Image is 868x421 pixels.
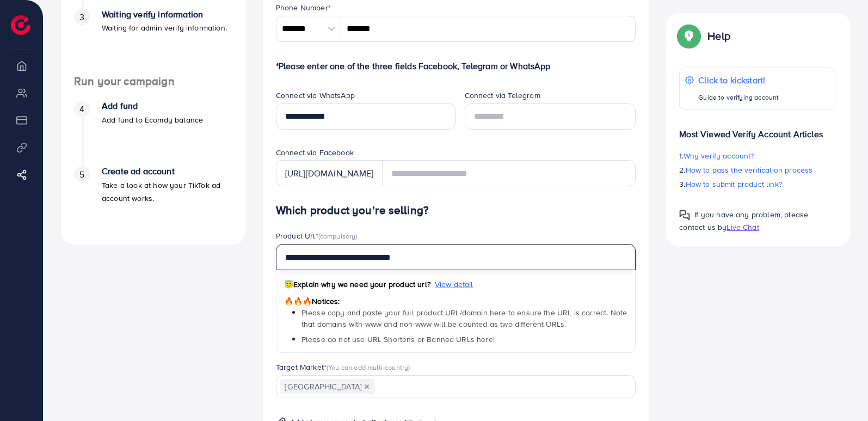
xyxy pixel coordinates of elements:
span: [GEOGRAPHIC_DATA] [280,379,374,394]
span: 😇 [284,279,293,290]
h4: Add fund [102,101,203,111]
label: Connect via WhatsApp [276,90,355,101]
p: 2. [679,163,835,176]
h4: Create ad account [102,166,232,176]
img: logo [11,15,30,35]
span: Please copy and paste your full product URL/domain here to ensure the URL is correct. Note that d... [301,307,627,329]
span: How to pass the verification process [686,164,813,175]
label: Connect via Facebook [276,147,354,158]
li: Create ad account [61,166,245,231]
span: 3 [79,11,84,23]
span: (You can add multi-country) [327,362,410,372]
span: Notices: [284,296,340,307]
span: 🔥🔥🔥 [284,296,312,307]
p: Click to kickstart! [698,74,779,87]
p: Take a look at how your TikTok ad account works. [102,179,232,205]
span: If you have any problem, please contact us by [679,209,808,233]
div: [URL][DOMAIN_NAME] [276,160,383,186]
h4: Waiting verify information [102,9,227,20]
h4: Which product you’re selling? [276,204,636,217]
iframe: Chat [822,372,860,413]
span: (compulsory) [318,231,358,241]
span: 4 [79,103,84,115]
p: Most Viewed Verify Account Articles [679,119,835,141]
span: Why verify account? [684,150,754,161]
div: Search for option [276,375,636,398]
span: View detail [435,279,473,290]
p: 3. [679,178,835,191]
label: Product Url [276,230,358,241]
p: Help [707,29,730,42]
p: Waiting for admin verify information. [102,21,227,34]
h4: Run your campaign [61,75,245,88]
span: Please do not use URL Shortens or Banned URLs here! [301,334,495,345]
img: Popup guide [679,210,690,221]
input: Search for option [375,379,622,395]
label: Phone Number [276,2,331,13]
span: 5 [79,168,84,181]
label: Target Market [276,362,410,373]
p: 1. [679,149,835,162]
button: Deselect Lebanon [364,384,370,389]
p: Add fund to Ecomdy balance [102,113,203,126]
span: How to submit product link? [686,179,782,190]
label: Connect via Telegram [465,90,540,101]
span: Explain why we need your product url? [284,279,430,290]
li: Add fund [61,101,245,166]
p: Guide to verifying account [698,91,779,104]
img: Popup guide [679,26,699,46]
p: *Please enter one of the three fields Facebook, Telegram or WhatsApp [276,59,636,72]
li: Waiting verify information [61,9,245,75]
span: Live Chat [727,222,759,233]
